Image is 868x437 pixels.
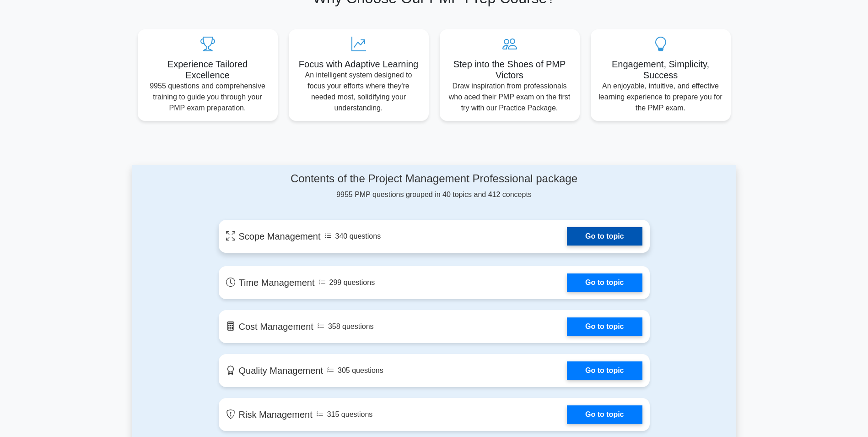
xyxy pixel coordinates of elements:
p: An enjoyable, intuitive, and effective learning experience to prepare you for the PMP exam. [598,81,723,114]
h5: Experience Tailored Excellence [145,59,270,81]
a: Go to topic [567,405,642,424]
p: An intelligent system designed to focus your efforts where they're needed most, solidifying your ... [296,70,421,114]
h4: Contents of the Project Management Professional package [219,172,650,186]
a: Go to topic [567,317,642,336]
h5: Focus with Adaptive Learning [296,59,421,70]
h5: Step into the Shoes of PMP Victors [447,59,572,81]
h5: Engagement, Simplicity, Success [598,59,723,81]
div: 9955 PMP questions grouped in 40 topics and 412 concepts [219,172,650,200]
a: Go to topic [567,361,642,380]
p: Draw inspiration from professionals who aced their PMP exam on the first try with our Practice Pa... [447,81,572,114]
a: Go to topic [567,273,642,292]
a: Go to topic [567,227,642,246]
p: 9955 questions and comprehensive training to guide you through your PMP exam preparation. [145,81,270,114]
